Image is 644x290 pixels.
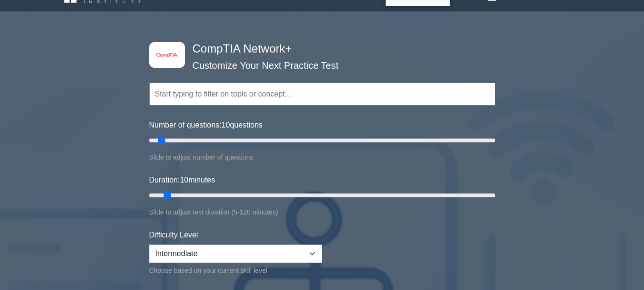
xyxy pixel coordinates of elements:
[149,83,495,106] input: Start typing to filter on topic or concept...
[180,176,188,184] span: 10
[149,119,263,131] label: Number of questions: questions
[222,121,230,129] span: 10
[149,151,495,163] div: Slide to adjust number of questions
[189,42,449,56] h4: CompTIA Network+
[149,174,215,186] label: Duration: minutes
[149,229,198,241] label: Difficulty Level
[149,206,495,218] div: Slide to adjust test duration (5-120 minutes)
[149,265,322,276] div: Choose based on your current skill level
